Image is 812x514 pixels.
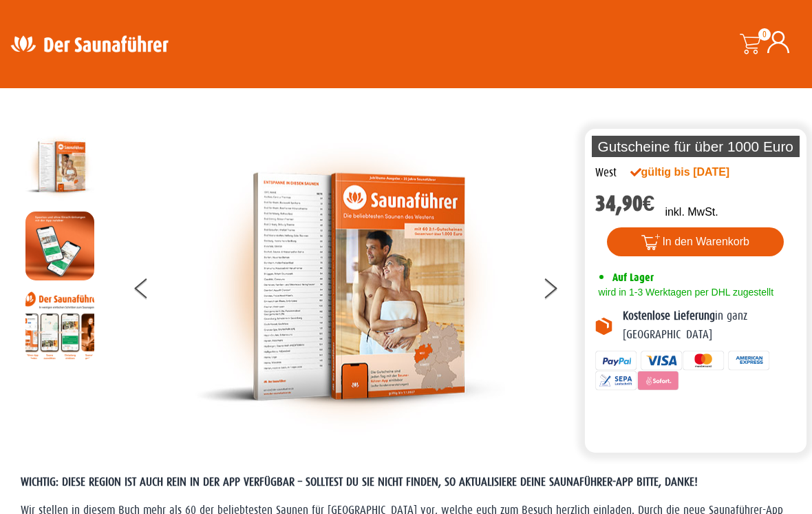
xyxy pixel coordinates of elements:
[758,28,771,41] span: 0
[630,164,758,181] div: gültig bis [DATE]
[665,204,718,220] p: inkl. MwSt.
[595,287,773,298] span: wird in 1-3 Werktagen per DHL zugestellt
[595,191,655,216] bdi: 34,90
[21,475,698,489] span: WICHTIG: DIESE REGION IST AUCH REIN IN DER APP VERFÜGBAR – SOLLTEST DU SIE NICHT FINDEN, SO AKTUA...
[25,291,94,360] img: Anleitung7tn
[595,164,617,182] div: West
[25,212,94,280] img: MOCKUP-iPhone_regional
[607,227,784,256] button: In den Warenkorb
[612,271,654,284] span: Auf Lager
[623,309,715,322] b: Kostenlose Lieferung
[623,307,796,344] p: in ganz [GEOGRAPHIC_DATA]
[25,132,94,201] img: der-saunafuehrer-2025-west
[643,191,655,216] span: €
[195,132,505,441] img: der-saunafuehrer-2025-west
[592,136,800,157] p: Gutscheine für über 1000 Euro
